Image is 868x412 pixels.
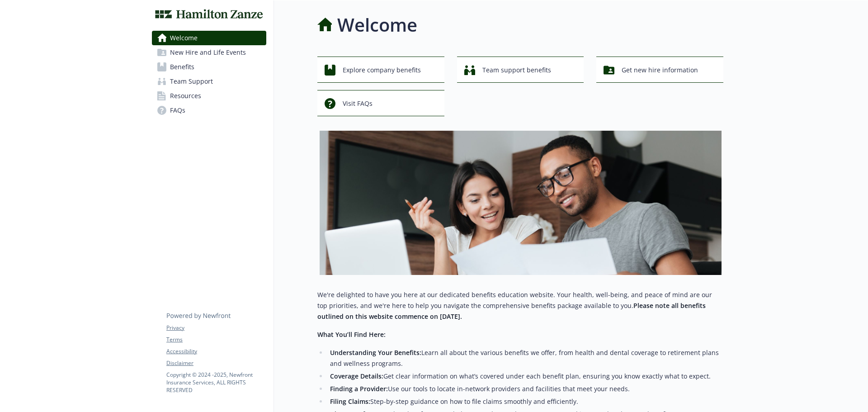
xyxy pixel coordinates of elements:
p: Copyright © 2024 - 2025 , Newfront Insurance Services, ALL RIGHTS RESERVED [166,371,266,394]
a: New Hire and Life Events [152,45,266,60]
li: Use our tools to locate in-network providers and facilities that meet your needs. [327,384,723,394]
span: Welcome [170,31,198,45]
strong: Finding a Provider: [330,384,388,393]
span: Get new hire information [622,62,698,79]
button: Team support benefits [457,57,584,83]
a: Terms [166,336,266,344]
p: We're delighted to have you here at our dedicated benefits education website. Your health, well-b... [317,289,723,322]
a: Resources [152,89,266,103]
span: Visit FAQs [343,95,373,112]
span: Team Support [170,74,213,89]
button: Get new hire information [596,57,723,83]
a: FAQs [152,103,266,118]
h1: Welcome [337,11,417,38]
span: New Hire and Life Events [170,45,246,60]
a: Team Support [152,74,266,89]
a: Disclaimer [166,359,266,367]
strong: Coverage Details: [330,372,383,380]
button: Visit FAQs [317,90,444,116]
img: overview page banner [320,131,722,275]
strong: Filing Claims: [330,397,370,406]
span: Team support benefits [482,62,551,79]
li: Step-by-step guidance on how to file claims smoothly and efficiently. [327,396,723,407]
a: Welcome [152,31,266,45]
a: Accessibility [166,347,266,355]
button: Explore company benefits [317,57,444,83]
li: Learn all about the various benefits we offer, from health and dental coverage to retirement plan... [327,347,723,369]
span: Resources [170,89,201,103]
li: Get clear information on what’s covered under each benefit plan, ensuring you know exactly what t... [327,371,723,382]
span: FAQs [170,103,185,118]
span: Benefits [170,60,194,74]
a: Privacy [166,324,266,332]
a: Benefits [152,60,266,74]
strong: Understanding Your Benefits: [330,348,421,357]
strong: What You’ll Find Here: [317,330,386,339]
span: Explore company benefits [343,62,421,79]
